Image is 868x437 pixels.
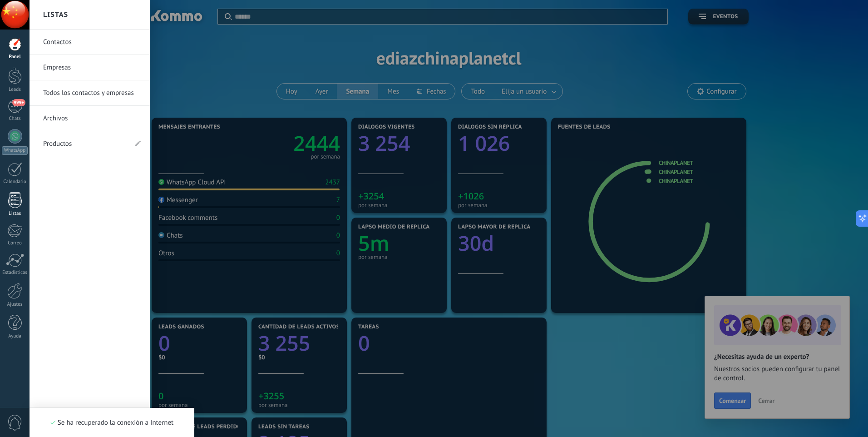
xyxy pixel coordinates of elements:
div: Ayuda [2,333,28,339]
div: Estadísticas [2,270,28,276]
h2: Listas [43,0,68,29]
div: Se ha recuperado la conexión a Internet [50,418,173,427]
span: 999+ [12,99,25,106]
div: Ajustes [2,302,28,308]
div: Chats [2,116,28,122]
div: Leads [2,87,28,93]
div: Panel [2,54,28,60]
a: Todos los contactos y empresas [43,80,141,106]
div: Listas [2,211,28,217]
a: Productos [43,131,127,157]
div: WhatsApp [2,146,28,155]
a: Empresas [43,55,141,80]
div: Correo [2,240,28,246]
div: Calendario [2,179,28,185]
a: Contactos [43,30,141,55]
a: Archivos [43,106,141,131]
